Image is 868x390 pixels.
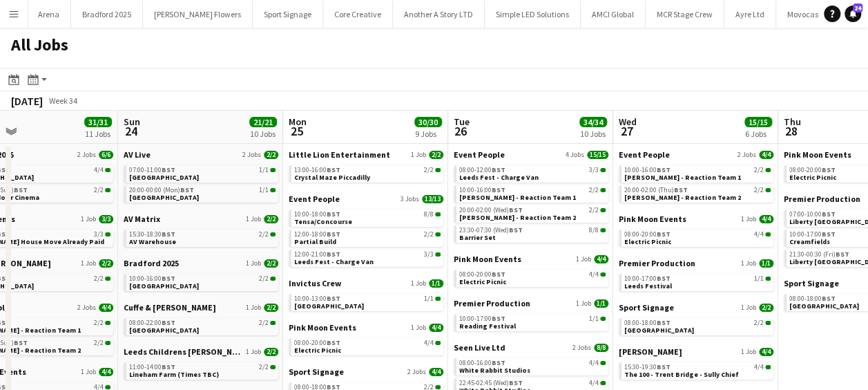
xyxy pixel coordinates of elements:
span: BST [492,358,505,367]
div: Event People2 Jobs4/410:00-16:00BST2/2[PERSON_NAME] - Reaction Team 120:00-02:00 (Thu)BST2/2[PERS... [619,149,773,214]
span: 10:00-18:00 [294,211,340,218]
span: BST [162,318,175,327]
span: 2/2 [259,275,269,282]
span: 1 Job [411,151,426,159]
span: BST [14,185,28,194]
span: 2/2 [754,167,764,174]
a: 10:00-16:00BST2/2[PERSON_NAME] - Reaction Team 1 [459,185,606,201]
span: BST [327,250,340,259]
span: 4/4 [759,151,773,159]
span: 1/1 [754,275,764,282]
span: 1/1 [424,295,434,302]
span: 15:30-18:30 [129,231,175,238]
span: 1 Job [741,348,756,356]
span: Premier Production [454,298,530,308]
span: Premier Production [784,194,860,204]
span: 2 Jobs [737,151,756,159]
span: BST [836,250,849,259]
span: 08:00-12:00 [459,167,505,174]
span: Partial Build [294,237,336,246]
div: Pink Moon Events1 Job4/408:00-20:00BST4/4Electric Picnic [454,254,608,298]
div: Premier Production1 Job1/110:00-17:00BST1/1Reading Festival [454,298,608,342]
span: Event People [289,194,340,204]
a: Bradford 20251 Job2/2 [124,258,278,268]
span: 2/2 [264,348,278,356]
a: Sport Signage2 Jobs4/4 [289,366,443,377]
div: Cuffe & [PERSON_NAME]1 Job2/208:00-22:00BST2/2[GEOGRAPHIC_DATA] [124,302,278,346]
span: 2 Jobs [77,151,96,159]
a: Event People3 Jobs13/13 [289,194,443,204]
a: 10:00-16:00BST2/2[PERSON_NAME] - Reaction Team 1 [624,165,771,181]
span: 07:00-11:00 [129,167,175,174]
span: BST [492,270,505,279]
span: 1 Job [576,299,591,308]
div: Little Lion Entertainment1 Job2/213:00-16:00BST2/2Crystal Maze Piccadilly [289,149,443,194]
span: BST [180,185,194,194]
span: 2/2 [424,167,434,174]
span: 10:00-16:00 [459,187,505,194]
span: BST [162,230,175,239]
span: 2/2 [259,319,269,326]
span: 2/2 [94,187,104,194]
span: BST [509,225,523,234]
a: 08:00-20:00BST4/4Electric Picnic [294,338,441,354]
div: Invictus Crew1 Job1/110:00-13:00BST1/1[GEOGRAPHIC_DATA] [289,278,443,322]
span: 07:00-10:00 [789,211,836,218]
span: Cuffe & Taylor [124,302,216,313]
button: Core Creative [323,1,393,28]
span: 1 Job [81,259,96,268]
span: BST [657,318,671,327]
span: 23:30-07:30 (Wed) [459,227,523,234]
span: BST [327,210,340,219]
span: BST [162,362,175,371]
a: Pink Moon Events1 Job4/4 [619,214,773,224]
span: 21:30-00:30 (Fri) [789,251,849,258]
span: Pink Moon Events [619,214,686,224]
span: 1/1 [594,299,608,308]
span: 1 Job [576,255,591,263]
span: 4/4 [99,304,113,312]
span: 4 Jobs [566,151,584,159]
a: 15:30-18:30BST2/2AV Warehouse [129,230,276,245]
span: Coldplay - Reaction Team 2 [459,213,576,222]
button: Movocast LTD [776,1,848,28]
a: 10:00-17:00BST1/1Leeds Festival [624,274,771,290]
a: Little Lion Entertainment1 Job2/2 [289,149,443,160]
a: 23:30-07:30 (Wed)BST8/8Barrier Set [459,225,606,241]
a: Premier Production1 Job1/1 [454,298,608,308]
span: 2/2 [754,187,764,194]
span: 13:00-16:00 [294,167,340,174]
span: Crystal Palace Bowl [294,301,364,310]
span: 2/2 [259,231,269,238]
button: Sport Signage [253,1,323,28]
span: 2 Jobs [242,151,261,159]
span: 4/4 [424,340,434,346]
a: 20:00-00:00 (Mon)BST1/1[GEOGRAPHIC_DATA] [129,185,276,201]
div: Sport Signage1 Job2/208:00-18:00BST2/2[GEOGRAPHIC_DATA] [619,302,773,346]
button: AMCI Global [581,1,646,28]
span: 2/2 [264,304,278,312]
span: 8/8 [589,227,599,234]
span: AV Matrix [124,214,160,224]
a: 20:00-02:00 (Thu)BST2/2[PERSON_NAME] - Reaction Team 2 [624,185,771,201]
div: Pink Moon Events1 Job4/408:00-20:00BST4/4Electric Picnic [619,214,773,258]
span: Pink Moon Events [289,322,356,333]
a: 10:00-18:00BST8/8Tensa/Concourse [294,210,441,225]
span: 1 Job [741,215,756,223]
span: 1 Job [246,304,261,312]
span: 1 Job [246,215,261,223]
span: BST [327,230,340,239]
span: 8/8 [594,344,608,352]
span: 08:00-18:00 [789,295,836,302]
button: Another A Story LTD [393,1,485,28]
span: 4/4 [759,215,773,223]
span: Leeds Festival [624,281,672,290]
span: BST [14,338,28,347]
a: 08:00-20:00BST4/4Electric Picnic [459,270,606,286]
span: 4/4 [589,271,599,278]
span: Event People [619,149,670,160]
span: 8/8 [424,211,434,218]
span: 2/2 [424,231,434,238]
span: Crystal Maze Piccadilly [294,173,370,182]
span: 20:00-02:00 (Thu) [624,187,688,194]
